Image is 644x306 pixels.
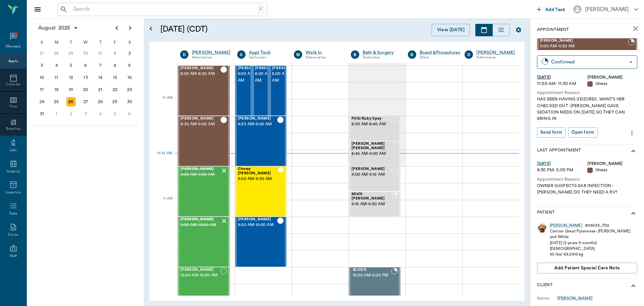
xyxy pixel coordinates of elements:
[96,97,105,106] div: Thursday, August 28, 2025
[37,97,47,106] div: Sunday, August 24, 2025
[537,183,637,195] div: OWNER SUSPECTS EAR INFECTION -[PERSON_NAME] DO THEY NEED A RV?
[37,61,47,70] div: Sunday, August 3, 2025
[180,272,220,279] span: 10:00 AM - 10:30 AM
[537,147,581,155] p: Last Appointment
[238,71,271,84] span: 8:00 AM - 8:30 AM
[178,65,230,116] div: CHECKED_OUT, 8:00 AM - 8:30 AM
[66,85,76,94] div: Tuesday, August 19, 2025
[269,65,286,116] div: CHECKED_OUT, 8:00 AM - 8:30 AM
[238,222,277,228] span: 9:30 AM - 10:00 AM
[10,254,17,259] div: Staff
[52,97,61,106] div: Monday, August 25, 2025
[465,50,473,59] div: D
[550,246,637,252] div: [DEMOGRAPHIC_DATA]
[363,55,398,60] div: Technician
[537,295,557,301] div: Name:
[349,116,400,141] div: NOT_CONFIRMED, 8:30 AM - 8:45 AM
[349,141,400,166] div: NOT_CONFIRMED, 8:45 AM - 9:00 AM
[37,49,47,58] div: Sunday, July 27, 2025
[537,209,555,217] p: Patient
[110,21,123,35] button: Previous page
[550,228,637,240] div: Canine - Great Pyraneese - [PERSON_NAME] and White
[178,116,230,166] div: CHECKED_OUT, 8:30 AM - 9:00 AM
[629,22,642,35] button: close
[180,121,220,128] span: 8:30 AM - 9:00 AM
[540,39,628,43] span: [PERSON_NAME]
[110,61,120,70] div: Friday, August 8, 2025
[537,90,637,96] div: Appointment Reason:
[125,109,134,119] div: Saturday, September 6, 2025
[235,65,252,116] div: CHECKED_OUT, 8:00 AM - 8:30 AM
[252,65,269,116] div: CHECKED_OUT, 8:00 AM - 8:30 AM
[585,223,609,228] div: # 09533_P02
[238,167,278,176] span: Chewy [PERSON_NAME]
[35,21,82,35] button: August2025
[420,49,461,56] a: Board &Procedures
[537,127,566,138] button: Send form
[540,43,628,50] span: 11:00 AM - 11:30 AM
[352,121,391,128] span: 8:30 AM - 8:45 AM
[272,71,306,84] span: 8:00 AM - 8:30 AM
[352,201,392,208] span: 9:15 AM - 9:30 AM
[587,161,638,167] div: [PERSON_NAME]
[352,117,391,121] span: PUG/Ruby Spay
[52,109,61,119] div: Monday, September 1, 2025
[31,3,44,16] button: Close drawer
[147,16,155,42] button: Open calendar
[180,117,220,121] span: [PERSON_NAME]
[155,195,172,212] div: 11 AM
[352,167,391,171] span: [PERSON_NAME]
[180,50,189,59] div: D
[568,3,644,15] button: [PERSON_NAME]
[272,66,306,71] span: [PERSON_NAME]
[557,295,593,301] a: [PERSON_NAME]
[57,23,72,33] span: 2025
[110,49,120,58] div: Friday, August 1, 2025
[537,282,553,290] p: Client
[66,109,76,119] div: Tuesday, September 2, 2025
[178,217,230,267] div: NO_SHOW, 9:30 AM - 10:00 AM
[160,24,317,35] h5: [DATE] (CDT)
[81,73,91,82] div: Wednesday, August 13, 2025
[238,217,277,222] span: [PERSON_NAME]
[554,264,620,272] span: Add patient Special Care Note
[66,73,76,82] div: Tuesday, August 12, 2025
[257,5,264,14] div: /
[627,127,637,139] button: more
[96,61,105,70] div: Thursday, August 7, 2025
[238,66,271,71] span: [PERSON_NAME]
[534,3,568,15] button: Add Task
[476,55,515,60] div: Veterinarian
[35,37,49,47] div: S
[96,73,105,82] div: Thursday, August 14, 2025
[353,268,391,272] span: BLOCK
[66,49,76,58] div: Tuesday, July 29, 2025
[351,50,359,59] div: B
[192,49,230,56] a: [PERSON_NAME]
[306,49,341,56] div: Walk In
[249,49,284,56] div: Appt Tech
[537,74,587,81] div: [DATE]
[122,37,137,47] div: S
[52,61,61,70] div: Monday, August 4, 2025
[7,169,20,174] div: Imaging
[125,97,134,106] div: Saturday, August 30, 2025
[349,166,400,191] div: NOT_CONFIRMED, 9:00 AM - 9:15 AM
[349,191,400,217] div: BOOKED, 9:15 AM - 9:30 AM
[81,85,91,94] div: Wednesday, August 20, 2025
[37,109,47,119] div: Sunday, August 31, 2025
[52,73,61,82] div: Monday, August 11, 2025
[78,37,93,47] div: W
[551,58,627,66] div: Confirmed
[629,209,637,217] svg: show more
[93,37,108,47] div: T
[537,81,587,87] div: 11:00 AM - 11:30 AM
[110,109,120,119] div: Friday, September 5, 2025
[537,167,587,173] div: 4:30 PM - 5:00 PM
[306,55,341,60] div: Veterinarian
[52,49,61,58] div: Monday, July 28, 2025
[110,73,120,82] div: Friday, August 15, 2025
[70,5,257,14] input: Search
[81,61,91,70] div: Wednesday, August 6, 2025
